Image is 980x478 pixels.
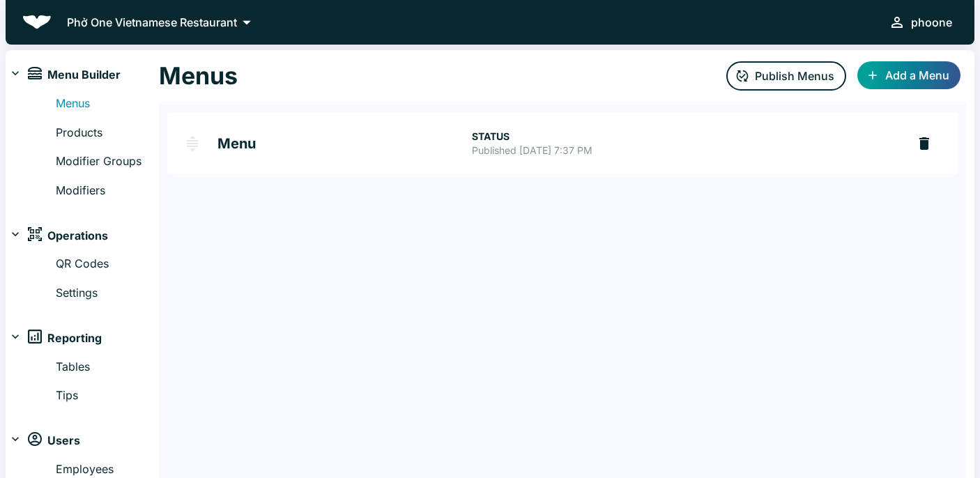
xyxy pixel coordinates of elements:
[159,61,238,91] h1: Menus
[908,127,941,160] button: delete Menu
[726,61,846,91] button: Publish Menus
[472,130,896,144] p: STATUS
[167,113,958,174] div: Menu
[28,432,42,446] img: users
[6,325,159,353] div: reportsReporting
[56,255,159,273] a: QR Codes
[472,144,896,157] p: Published [DATE] 7:37 PM
[883,8,958,36] button: phoone
[217,137,472,151] h2: Menu
[28,330,42,344] img: reports
[28,227,42,241] img: operations
[56,387,159,405] a: Tips
[56,124,159,142] a: Products
[56,153,159,171] a: Modifier Groups
[56,284,159,302] a: Settings
[22,15,52,29] img: Beluga
[167,113,908,174] a: MenuSTATUSPublished [DATE] 7:37 PM
[67,14,237,31] p: Phở One Vietnamese Restaurant
[56,358,159,376] a: Tables
[857,61,960,89] button: Add a Menu
[6,61,159,89] div: menuMenu Builder
[28,67,42,79] img: menu
[47,66,121,84] span: Menu Builder
[56,95,159,113] a: Menus
[56,182,159,200] a: Modifiers
[911,13,952,32] div: phoone
[47,330,102,348] span: Reporting
[6,427,159,455] div: usersUsers
[47,432,80,450] span: Users
[6,222,159,249] div: operationsOperations
[184,135,201,152] img: drag-handle.svg
[63,12,261,33] button: Phở One Vietnamese Restaurant
[47,227,108,245] span: Operations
